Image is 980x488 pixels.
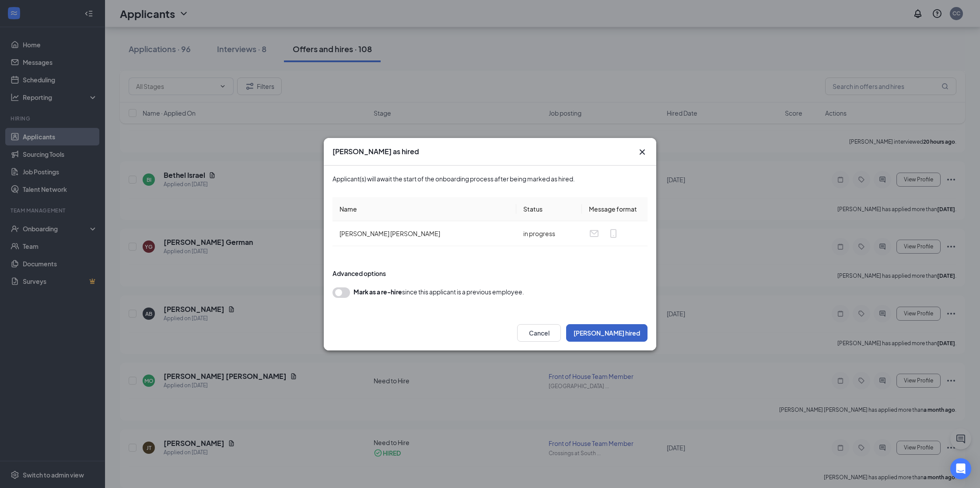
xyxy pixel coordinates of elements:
button: [PERSON_NAME] hired [566,324,647,342]
th: Message format [582,197,647,221]
div: Applicant(s) will await the start of the onboarding process after being marked as hired. [332,174,647,183]
div: Advanced options [332,269,647,278]
th: Status [516,197,582,221]
th: Name [332,197,516,221]
b: Mark as a re-hire [353,288,402,296]
h3: [PERSON_NAME] as hired [332,147,419,156]
svg: Cross [637,147,647,157]
svg: MobileSms [608,228,619,239]
button: Cancel [517,324,561,342]
svg: Email [589,228,599,239]
div: since this applicant is a previous employee. [353,287,524,296]
button: Close [637,147,647,157]
div: Open Intercom Messenger [950,458,971,479]
span: [PERSON_NAME] [PERSON_NAME] [339,230,440,237]
td: in progress [516,221,582,246]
